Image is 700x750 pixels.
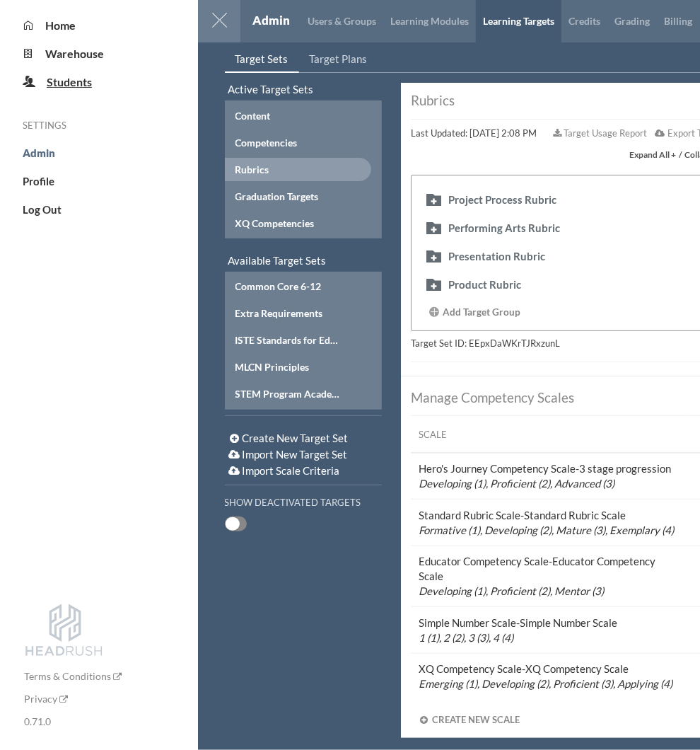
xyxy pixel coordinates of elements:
[419,524,675,536] em: Formative (1), Developing (2), Mature (3), Exemplary (4)
[23,120,66,131] span: Settings
[448,277,521,292] div: Product Rubric
[225,497,361,508] h6: Show Deactivated Targets
[226,517,240,531] span: OFF
[411,546,690,607] td: Educator Competency Scale - Educator Competency Scale
[419,584,605,597] em: Developing (1), Proficient (2), Mentor (3)
[243,432,349,444] span: Create New Target Set
[235,306,344,321] div: Extra Requirements
[225,463,344,479] button: Import Scale Criteria
[629,147,676,162] div: Expand All +
[35,75,92,88] a: Students
[411,607,690,654] td: Simple Number Scale - Simple Number Scale
[419,677,673,690] em: Emerging (1), Developing (2), Proficient (3), Applying (4)
[564,126,648,141] span: Target Usage Report
[225,446,352,463] button: Import New Target Set
[443,306,520,318] span: Add Target Group
[23,146,55,159] a: Admin
[411,653,690,699] td: XQ Competency Scale - XQ Competency Scale
[235,52,288,65] span: Target Sets
[228,83,314,96] span: Active Target Sets
[411,453,690,500] td: Hero's Journey Competency Scale - 3 stage progression
[243,448,348,461] span: Import New Target Set
[235,333,344,347] div: ISTE Standards for Educators (Teacher Only)
[46,47,105,60] span: Warehouse
[235,386,344,401] div: STEM Program Academic Expectations
[243,464,340,477] span: Import Scale Criteria
[411,710,527,729] button: Create New Scale
[411,93,455,108] div: Rubrics
[24,670,122,682] a: Terms & Conditions
[299,46,378,73] a: Target Plans
[23,203,62,216] a: Log Out
[225,46,299,73] a: Target Sets
[225,430,353,446] button: Create New Target Set
[419,631,514,644] em: 1 (1), 2 (2), 3 (3), 4 (4)
[448,249,545,264] div: Presentation Rubric
[235,189,344,204] div: Graduation Targets
[23,175,54,187] a: Profile
[228,254,327,267] span: Available Target Sets
[411,500,690,546] td: Standard Rubric Scale - Standard Rubric Scale
[679,147,682,162] span: /
[35,18,76,32] a: Home
[419,429,448,440] span: Scale
[235,216,344,231] div: XQ Competencies
[47,75,92,88] span: Students
[419,477,615,490] em: Developing (1), Proficient (2), Advanced (3)
[24,693,68,705] a: Privacy
[235,279,344,294] div: Common Core 6-12
[252,13,290,28] a: Admin
[235,162,344,177] div: Rubrics
[448,192,556,207] div: Project Process Rubric
[448,221,560,236] div: Performing Arts Rubric
[235,108,344,123] div: Content
[235,359,344,374] div: MLCN Principles
[310,52,368,65] span: Target Plans
[411,389,574,405] span: Manage Competency Scales
[432,714,520,725] span: Create New Scale
[235,135,344,150] div: Competencies
[35,47,105,60] a: Warehouse
[46,18,76,32] span: Home
[24,715,51,727] span: 0.71.0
